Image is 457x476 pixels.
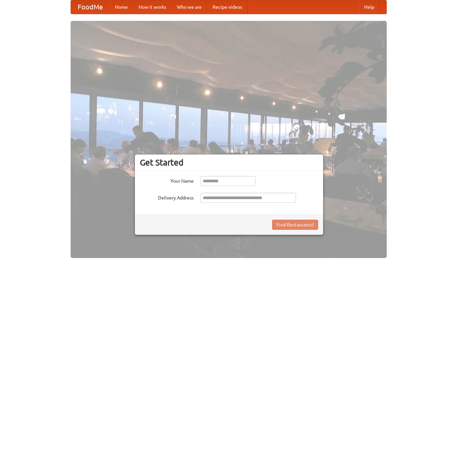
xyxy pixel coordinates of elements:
[140,193,194,201] label: Delivery Address
[133,0,172,14] a: How it works
[359,0,380,14] a: Help
[140,157,318,168] h3: Get Started
[71,0,110,14] a: FoodMe
[140,176,194,184] label: Your Name
[172,0,207,14] a: Who we are
[272,220,318,230] button: Find Restaurants!
[207,0,247,14] a: Recipe videos
[110,0,133,14] a: Home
